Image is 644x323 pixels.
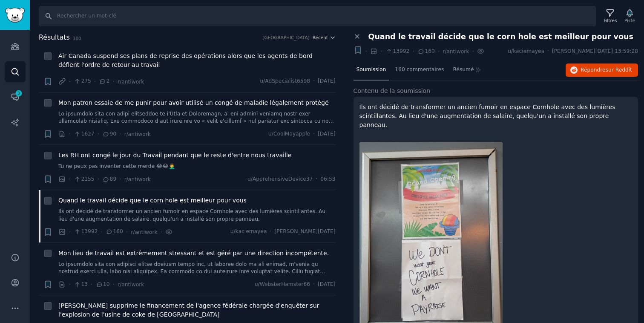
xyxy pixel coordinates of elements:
font: [PERSON_NAME][DATE] 13:59:28 [552,48,638,54]
font: [DATE] [318,78,335,84]
font: 160 [113,228,123,234]
font: 06:53 [320,176,335,182]
font: · [313,131,315,137]
font: Quand le travail décide que le corn hole est meilleur pour vous [58,197,247,204]
font: · [91,281,92,288]
font: Ils ont décidé de transformer un ancien fumoir en espace Cornhole avec des lumières scintillantes... [58,208,325,222]
font: [DATE] [318,131,335,137]
font: · [380,48,382,55]
font: Air Canada suspend ses plans de reprise des opérations alors que les agents de bord défient l'ord... [58,52,313,68]
font: · [101,228,102,235]
font: · [161,228,162,235]
font: r/antiwork [131,229,157,235]
font: Ils ont décidé de transformer un ancien fumoir en espace Cornhole avec des lumières scintillantes... [359,104,615,128]
a: Tu ne peux pas inventer cette merde 😂😂🤦‍♂️ [58,163,336,170]
font: · [113,78,115,85]
font: r/antiwork [118,79,144,85]
font: · [69,130,71,137]
font: r/antiwork [118,282,144,288]
font: · [316,176,317,182]
button: Répondresur Reddit [566,63,638,77]
font: · [412,48,414,55]
font: u/kaciemayea [508,48,544,54]
font: · [98,176,99,182]
font: · [472,48,474,55]
font: u/ApprehensiveDevice37 [247,176,313,182]
font: sur Reddit [606,67,632,73]
font: · [270,228,271,234]
font: Soumission [356,66,386,72]
font: Mon patron essaie de me punir pour avoir utilisé un congé de maladie légalement protégé [58,99,329,106]
font: Les RH ont congé le jour du Travail pendant que le reste d'entre nous travaille [58,152,291,159]
font: [DATE] [318,281,335,287]
font: 10 [103,281,110,287]
font: u/AdSpecialist6598 [260,78,310,84]
a: Quand le travail décide que le corn hole est meilleur pour vous [58,196,247,205]
font: · [119,176,121,182]
font: u/WebsterHamster66 [255,281,310,287]
a: Lo ipsumdolo sita con adipisci elitse doeiusm tempo inc, ut laboree dolo ma ali enimad, m'venia q... [58,261,336,276]
button: Récent [313,35,336,40]
a: Les RH ont congé le jour du Travail pendant que le reste d'entre nous travaille [58,151,291,160]
font: 160 commentaires [395,66,444,72]
font: Résumé [453,66,474,72]
a: Ils ont décidé de transformer un ancien fumoir en espace Cornhole avec des lumières scintillantes... [58,208,336,223]
font: · [365,48,367,55]
font: · [547,48,549,54]
a: 3 [5,87,26,107]
font: · [113,281,115,288]
font: · [69,176,71,182]
a: Air Canada suspend ses plans de reprise des opérations alors que les agents de bord défient l'ord... [58,52,336,69]
a: Mon lieu de travail est extrêmement stressant et est géré par une direction incompétente. [58,249,329,258]
font: [PERSON_NAME][DATE] [274,228,335,234]
font: Récent [313,35,328,40]
font: 2155 [81,176,94,182]
font: 89 [110,176,117,182]
font: · [313,78,315,84]
font: 1627 [81,131,94,137]
font: Répondre [581,67,606,73]
font: · [69,228,71,235]
font: Contenu de la soumission [354,87,431,94]
font: · [69,78,71,85]
font: r/antiwork [124,176,151,182]
font: 100 [73,36,81,41]
input: Rechercher un mot-clé [39,6,596,26]
font: Quand le travail décide que le corn hole est meilleur pour vous [368,32,633,41]
font: Résultats [39,33,70,41]
font: 13992 [393,48,409,54]
font: Mon lieu de travail est extrêmement stressant et est géré par une direction incompétente. [58,250,329,257]
font: [GEOGRAPHIC_DATA] [262,35,309,40]
font: Tu ne peux pas inventer cette merde 😂😂🤦‍♂️ [58,163,175,169]
font: · [94,78,96,85]
img: Logo de GummySearch [5,8,25,23]
font: 2 [106,78,110,84]
font: 90 [110,131,117,137]
font: Filtres [604,18,617,23]
font: 160 [425,48,434,54]
font: 275 [81,78,91,84]
font: · [438,48,440,55]
font: · [98,130,99,137]
font: u/CoolMayapple [268,131,310,137]
font: · [313,281,315,287]
font: u/kaciemayea [230,228,267,234]
a: [PERSON_NAME] supprime le financement de l'agence fédérale chargée d'enquêter sur l'explosion de ... [58,301,336,319]
font: · [119,130,121,137]
a: Mon patron essaie de me punir pour avoir utilisé un congé de maladie légalement protégé [58,98,329,107]
font: · [126,228,128,235]
font: · [69,281,71,288]
font: 13992 [81,228,98,234]
font: r/antiwork [124,131,151,137]
font: [PERSON_NAME] supprime le financement de l'agence fédérale chargée d'enquêter sur l'explosion de ... [58,302,319,318]
font: r/antiwork [443,49,469,55]
a: Lo ipsumdolo sita con adipi elitseddoe te i'Utla et Doloremagn, al eni admini veniamq nostr exer ... [58,110,336,125]
font: 3 [17,91,20,95]
font: 13 [81,281,88,287]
